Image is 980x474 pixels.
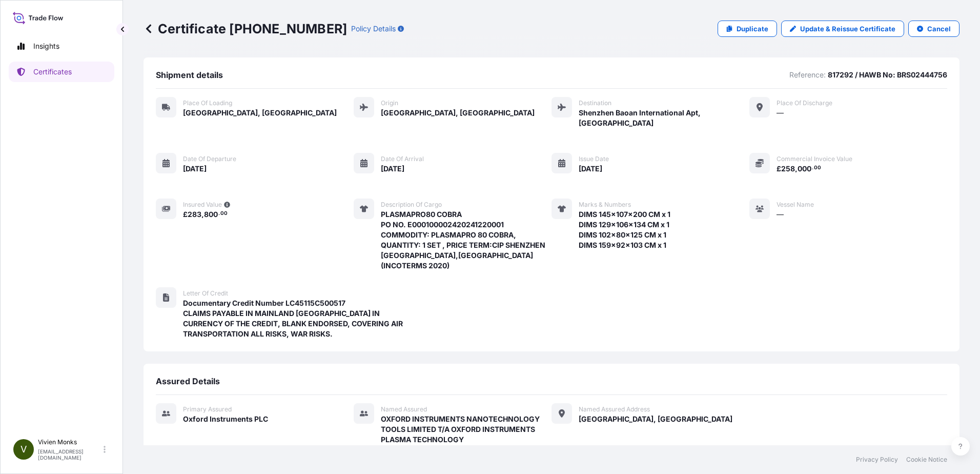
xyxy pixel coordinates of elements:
span: Commercial Invoice Value [777,155,852,163]
p: 817292 / HAWB No: BRS02444756 [828,70,947,80]
span: Date of departure [183,155,236,163]
span: Assured Details [156,376,220,386]
p: Vivien Monks [38,438,101,446]
span: [DATE] [183,164,207,174]
a: Update & Reissue Certificate [781,21,904,37]
span: Primary assured [183,405,232,413]
span: Documentary Credit Number LC45115C500517 CLAIMS PAYABLE IN MAINLAND [GEOGRAPHIC_DATA] IN CURRENCY... [183,298,403,339]
span: Insured Value [183,201,222,209]
span: . [812,166,813,170]
span: — [777,209,784,220]
button: Cancel [908,21,959,37]
p: [EMAIL_ADDRESS][DOMAIN_NAME] [38,448,101,461]
a: Cookie Notice [906,456,947,464]
p: Policy Details [351,24,396,34]
p: Update & Reissue Certificate [800,24,895,34]
span: [GEOGRAPHIC_DATA], [GEOGRAPHIC_DATA] [381,108,535,118]
span: Named Assured [381,405,427,413]
span: Oxford Instruments PLC [183,414,268,424]
span: £ [777,165,781,172]
span: Place of Loading [183,99,232,107]
span: Date of arrival [381,155,424,163]
span: , [795,165,798,172]
a: Certificates [9,62,114,82]
p: Cancel [927,24,951,34]
span: Place of discharge [777,99,832,107]
span: 000 [798,165,811,172]
span: Named Assured Address [579,405,650,413]
span: 00 [814,166,821,170]
span: Destination [579,99,611,107]
span: Letter of Credit [183,289,228,298]
span: PLASMAPRO80 COBRA PO NO. E000100002420241220001 COMMODITY: PLASMAPRO 80 COBRA, QUANTITY: 1 SET , ... [381,209,552,271]
span: 283 [188,211,201,218]
span: 258 [781,165,795,172]
p: Certificate [PHONE_NUMBER] [144,21,347,37]
p: Certificates [33,67,72,77]
span: [DATE] [579,164,602,174]
span: Issue Date [579,155,609,163]
p: Reference: [789,70,826,80]
span: Origin [381,99,398,107]
span: [GEOGRAPHIC_DATA], [GEOGRAPHIC_DATA] [579,414,732,424]
span: Description of cargo [381,201,442,209]
span: OXFORD INSTRUMENTS NANOTECHNOLOGY TOOLS LIMITED T/A OXFORD INSTRUMENTS PLASMA TECHNOLOGY [381,414,552,445]
span: . [218,212,220,215]
span: V [21,444,27,455]
a: Duplicate [718,21,777,37]
span: DIMS 145x107x200 CM x 1 DIMS 129x106x134 CM x 1 DIMS 102x80x125 CM x 1 DIMS 159x92x103 CM x 1 [579,209,670,250]
span: , [201,211,204,218]
span: 00 [220,212,228,215]
span: Shenzhen Baoan International Apt, [GEOGRAPHIC_DATA] [579,108,749,128]
span: Marks & Numbers [579,201,631,209]
a: Privacy Policy [856,456,898,464]
span: [DATE] [381,164,404,174]
span: Shipment details [156,70,223,80]
span: 800 [204,211,218,218]
a: Insights [9,36,114,56]
span: Vessel Name [777,201,814,209]
span: — [777,108,784,118]
p: Insights [33,41,59,51]
span: £ [183,211,188,218]
p: Duplicate [737,24,768,34]
span: [GEOGRAPHIC_DATA], [GEOGRAPHIC_DATA] [183,108,337,118]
